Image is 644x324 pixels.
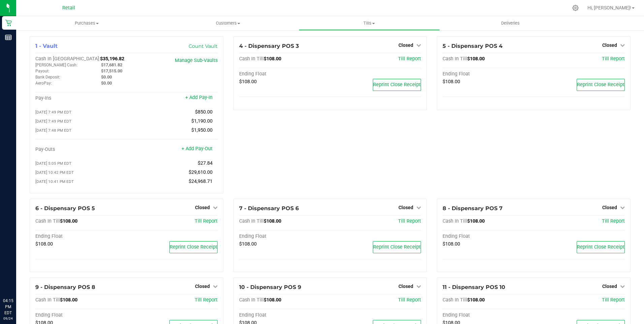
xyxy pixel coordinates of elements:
[239,43,299,49] span: 4 - Dispensary POS 3
[35,161,71,166] span: [DATE] 5:05 PM EDT
[35,241,53,247] span: $108.00
[195,109,213,115] span: $850.00
[443,284,505,290] span: 11 - Dispensary POS 10
[467,297,485,303] span: $108.00
[16,20,157,26] span: Purchases
[239,233,330,239] div: Ending Float
[5,34,12,41] inline-svg: Reports
[3,298,13,316] p: 04:15 PM EDT
[373,82,421,88] span: Reprint Close Receipt
[443,233,534,239] div: Ending Float
[35,63,77,67] span: [PERSON_NAME] Cash:
[467,218,485,224] span: $108.00
[60,297,77,303] span: $108.00
[602,56,625,62] a: Till Report
[35,95,126,101] div: Pay-Ins
[571,5,580,11] div: Manage settings
[398,297,421,303] a: Till Report
[577,79,625,91] button: Reprint Close Receipt
[373,79,421,91] button: Reprint Close Receipt
[35,110,71,115] span: [DATE] 7:49 PM EDT
[101,62,122,67] span: $17,681.82
[169,241,218,253] button: Reprint Close Receipt
[239,297,264,303] span: Cash In Till
[239,284,301,290] span: 10 - Dispensary POS 9
[35,81,52,86] span: AeroPay:
[398,42,413,48] span: Closed
[443,312,534,318] div: Ending Float
[239,312,330,318] div: Ending Float
[35,75,60,79] span: Bank Deposit:
[398,218,421,224] a: Till Report
[62,5,75,11] span: Retail
[189,179,213,184] span: $24,968.71
[170,244,217,250] span: Reprint Close Receipt
[443,218,467,224] span: Cash In Till
[35,56,100,62] span: Cash In [GEOGRAPHIC_DATA]:
[100,56,124,62] span: $35,196.82
[443,56,467,62] span: Cash In Till
[182,146,213,152] a: + Add Pay-Out
[195,284,210,289] span: Closed
[602,218,625,224] a: Till Report
[239,218,264,224] span: Cash In Till
[175,58,218,63] a: Manage Sub-Vaults
[239,241,257,247] span: $108.00
[373,244,421,250] span: Reprint Close Receipt
[239,71,330,77] div: Ending Float
[602,205,617,210] span: Closed
[158,20,298,26] span: Customers
[398,205,413,210] span: Closed
[35,43,58,49] span: 1 - Vault
[35,128,71,133] span: [DATE] 7:48 PM EDT
[467,56,485,62] span: $108.00
[35,218,60,224] span: Cash In Till
[189,43,218,49] a: Count Vault
[239,79,257,85] span: $108.00
[101,80,112,86] span: $0.00
[443,241,460,247] span: $108.00
[157,16,298,30] a: Customers
[35,284,95,290] span: 9 - Dispensary POS 8
[373,241,421,253] button: Reprint Close Receipt
[239,205,299,212] span: 7 - Dispensary POS 6
[443,43,503,49] span: 5 - Dispensary POS 4
[189,169,213,175] span: $29,610.00
[443,71,534,77] div: Ending Float
[101,74,112,79] span: $0.00
[35,233,126,239] div: Ending Float
[195,205,210,210] span: Closed
[577,241,625,253] button: Reprint Close Receipt
[5,20,12,26] inline-svg: Retail
[195,218,218,224] a: Till Report
[35,119,71,124] span: [DATE] 7:49 PM EDT
[398,56,421,62] a: Till Report
[443,79,460,85] span: $108.00
[3,316,13,321] p: 09/24
[264,218,281,224] span: $108.00
[16,16,157,30] a: Purchases
[60,218,77,224] span: $108.00
[602,42,617,48] span: Closed
[35,170,74,175] span: [DATE] 10:42 PM EDT
[35,312,126,318] div: Ending Float
[239,56,264,62] span: Cash In Till
[198,160,213,166] span: $27.84
[35,69,50,73] span: Payout:
[443,205,503,212] span: 8 - Dispensary POS 7
[299,20,440,26] span: Tills
[264,297,281,303] span: $108.00
[443,297,467,303] span: Cash In Till
[35,297,60,303] span: Cash In Till
[264,56,281,62] span: $108.00
[602,297,625,303] a: Till Report
[195,297,218,303] a: Till Report
[101,68,122,73] span: $17,515.00
[299,16,440,30] a: Tills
